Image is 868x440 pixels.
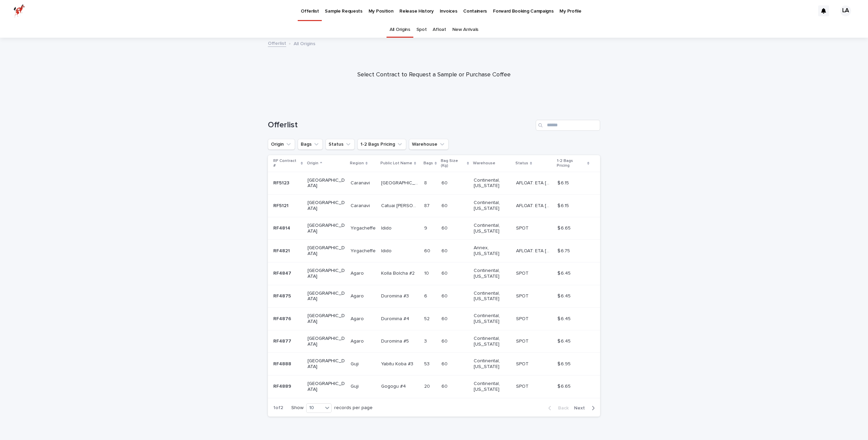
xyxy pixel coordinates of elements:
p: [GEOGRAPHIC_DATA] [308,358,345,370]
button: Bags [298,139,323,150]
p: Region [350,160,364,167]
p: Origin [307,160,318,167]
p: RF4876 [273,315,293,322]
p: 60 [441,202,449,209]
p: Duromina #4 [381,315,411,322]
button: Origin [268,139,295,150]
p: 52 [424,315,431,322]
p: Select Contract to Request a Sample or Purchase Coffee [298,71,570,79]
p: Agaro [351,292,365,299]
p: [GEOGRAPHIC_DATA] [308,291,345,302]
p: SPOT [516,360,530,367]
p: Yirgacheffe [351,224,377,231]
tr: RF4888RF4888 [GEOGRAPHIC_DATA]GujiGuji Yabitu Koba #3Yabitu Koba #3 5353 6060 Continental, [US_ST... [268,353,600,375]
p: RF Contract # [273,157,299,170]
p: SPOT [516,224,530,231]
span: Next [574,406,589,410]
p: AFLOAT: ETA 10-23-2025 [516,202,553,209]
p: $ 6.75 [557,247,571,254]
p: 8 [424,179,428,186]
a: All Origins [390,22,410,38]
p: RF4821 [273,247,291,254]
img: zttTXibQQrCfv9chImQE [14,4,25,18]
tr: RF5121RF5121 [GEOGRAPHIC_DATA]CaranaviCaranavi Catuai [PERSON_NAME]Catuai [PERSON_NAME] 8787 6060... [268,195,600,217]
a: Spot [416,22,427,38]
p: [GEOGRAPHIC_DATA] [308,336,345,347]
p: SPOT [516,269,530,276]
p: All Origins [294,39,315,47]
p: RF4814 [273,224,292,231]
p: 87 [424,202,431,209]
p: 3 [424,337,428,344]
p: AFLOAT: ETA 09-28-2025 [516,247,553,254]
p: 60 [441,337,449,344]
tr: RF4875RF4875 [GEOGRAPHIC_DATA]AgaroAgaro Duromina #3Duromina #3 66 6060 Continental, [US_STATE] S... [268,285,600,308]
p: SPOT [516,315,530,322]
a: Offerlist [268,39,286,47]
p: $ 6.15 [557,179,570,186]
p: Agaro [351,337,365,344]
p: [GEOGRAPHIC_DATA] [308,381,345,392]
p: [GEOGRAPHIC_DATA] [308,200,345,212]
tr: RF4876RF4876 [GEOGRAPHIC_DATA]AgaroAgaro Duromina #4Duromina #4 5252 6060 Continental, [US_STATE]... [268,308,600,330]
p: RF4889 [273,382,293,389]
button: Back [543,405,571,411]
p: 60 [441,315,449,322]
p: RF4888 [273,360,293,367]
p: [GEOGRAPHIC_DATA] [308,268,345,279]
p: 60 [441,224,449,231]
p: $ 6.45 [557,292,572,299]
p: SPOT [516,382,530,389]
p: [GEOGRAPHIC_DATA] [381,179,420,186]
p: $ 6.45 [557,315,572,322]
p: Gogogu #4 [381,382,407,389]
p: Caranavi [351,179,371,186]
p: 60 [441,382,449,389]
div: LA [840,5,851,16]
p: $ 6.65 [557,224,572,231]
tr: RF4889RF4889 [GEOGRAPHIC_DATA]GujiGuji Gogogu #4Gogogu #4 2020 6060 Continental, [US_STATE] SPOTS... [268,375,600,398]
p: RF4847 [273,269,293,276]
p: $ 6.45 [557,337,572,344]
p: [GEOGRAPHIC_DATA] [308,223,345,234]
p: Public Lot Name [380,160,412,167]
tr: RF4821RF4821 [GEOGRAPHIC_DATA]YirgacheffeYirgacheffe IdidoIdido 6060 6060 Annex, [US_STATE] AFLOA... [268,240,600,262]
p: Bags [423,160,433,167]
p: Duromina #3 [381,292,410,299]
p: Caranavi [351,202,371,209]
p: AFLOAT: ETA 10-23-2025 [516,179,553,186]
p: 1 of 2 [268,400,289,416]
p: SPOT [516,292,530,299]
h1: Offerlist [268,120,533,130]
p: 1-2 Bags Pricing [557,157,586,170]
p: $ 6.95 [557,360,572,367]
p: 53 [424,360,431,367]
input: Search [536,120,600,131]
span: Back [554,406,569,410]
p: 60 [441,292,449,299]
p: [GEOGRAPHIC_DATA] [308,313,345,325]
p: Status [515,160,528,167]
button: Status [325,139,355,150]
p: 20 [424,382,431,389]
a: New Arrivals [452,22,478,38]
p: 6 [424,292,429,299]
p: Idido [381,224,393,231]
div: 10 [307,404,323,411]
p: $ 6.65 [557,382,572,389]
tr: RF5123RF5123 [GEOGRAPHIC_DATA]CaranaviCaranavi [GEOGRAPHIC_DATA][GEOGRAPHIC_DATA] 88 6060 Contine... [268,172,600,195]
p: Agaro [351,315,365,322]
p: 60 [441,247,449,254]
p: 60 [441,179,449,186]
p: 10 [424,269,430,276]
p: Guji [351,360,360,367]
p: Show [291,405,303,411]
p: Bag Size (Kg) [441,157,465,170]
p: Yirgacheffe [351,247,377,254]
a: Afloat [433,22,446,38]
p: 60 [424,247,432,254]
p: RF5123 [273,179,291,186]
tr: RF4814RF4814 [GEOGRAPHIC_DATA]YirgacheffeYirgacheffe IdidoIdido 99 6060 Continental, [US_STATE] S... [268,217,600,240]
p: RF5121 [273,202,290,209]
